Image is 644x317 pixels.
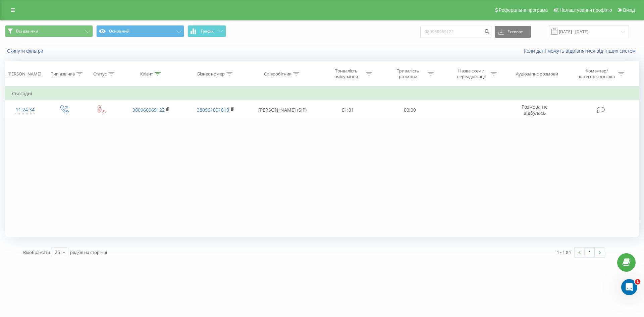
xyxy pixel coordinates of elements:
[93,71,107,77] div: Статус
[499,7,548,13] span: Реферальна програма
[390,68,426,80] div: Тривалість розмови
[201,29,214,34] span: Графік
[516,71,558,77] div: Аудіозапис розмови
[55,249,60,256] div: 25
[317,100,379,120] td: 01:01
[621,279,637,295] iframe: Intercom live chat
[524,48,639,54] a: Коли дані можуть відрізнятися вiд інших систем
[132,107,165,113] a: 380966969122
[23,249,50,255] span: Відображати
[140,71,153,77] div: Клієнт
[248,100,317,120] td: [PERSON_NAME] (SIP)
[453,68,489,80] div: Назва схеми переадресації
[51,71,75,77] div: Тип дзвінка
[557,249,571,255] div: 1 - 1 з 1
[5,25,93,37] button: Всі дзвінки
[5,48,47,54] button: Скинути фільтри
[328,68,364,80] div: Тривалість очікування
[197,71,225,77] div: Бізнес номер
[16,29,38,34] span: Всі дзвінки
[187,25,226,37] button: Графік
[522,104,548,116] span: Розмова не відбулась
[623,7,635,13] span: Вихід
[197,107,229,113] a: 380961001818
[12,103,38,116] div: 11:24:34
[635,279,640,284] span: 1
[585,248,595,257] a: 1
[420,26,491,38] input: Пошук за номером
[577,68,616,80] div: Коментар/категорія дзвінка
[495,26,531,38] button: Експорт
[264,71,291,77] div: Співробітник
[7,71,41,77] div: [PERSON_NAME]
[5,87,639,100] td: Сьогодні
[559,7,612,13] span: Налаштування профілю
[96,25,184,37] button: Основний
[70,249,107,255] span: рядків на сторінці
[379,100,440,120] td: 00:00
